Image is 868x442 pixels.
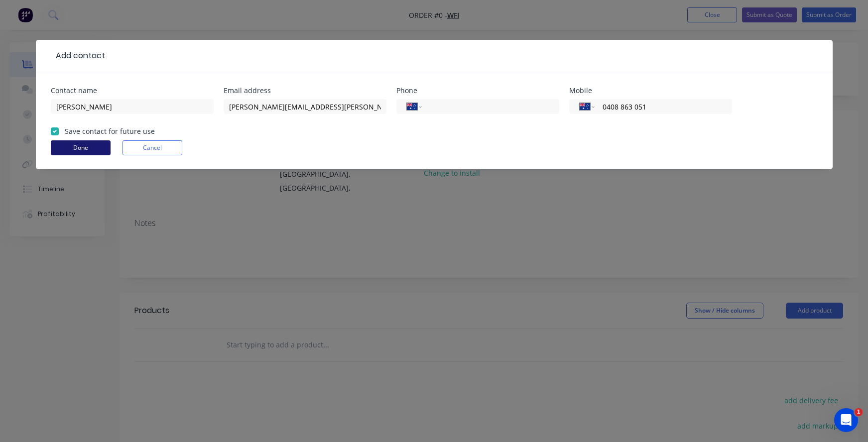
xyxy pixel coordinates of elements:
[123,140,182,155] button: Cancel
[569,87,732,94] div: Mobile
[855,408,863,416] span: 1
[396,87,559,94] div: Phone
[51,140,111,155] button: Done
[224,87,386,94] div: Email address
[834,408,858,432] iframe: Intercom live chat
[51,87,214,94] div: Contact name
[65,126,155,136] label: Save contact for future use
[51,50,105,62] div: Add contact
